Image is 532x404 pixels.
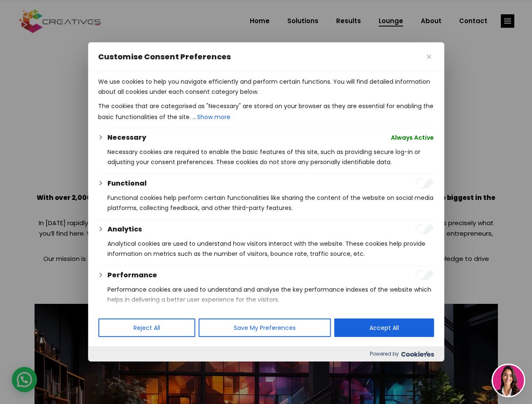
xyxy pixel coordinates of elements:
input: Enable Performance [415,270,434,280]
p: The cookies that are categorised as "Necessary" are stored on your browser as they are essential ... [98,101,434,123]
p: Analytical cookies are used to understand how visitors interact with the website. These cookies h... [107,239,434,259]
div: Customise Consent Preferences [88,43,444,361]
span: Customise Consent Preferences [98,52,231,62]
button: Save My Preferences [198,319,331,337]
img: agent [493,365,524,396]
p: We use cookies to help you navigate efficiently and perform certain functions. You will find deta... [98,77,434,97]
button: Close [424,52,434,62]
img: Close [427,55,431,59]
span: Always Active [391,133,434,143]
button: Analytics [107,224,142,234]
div: Powered by [88,346,444,361]
button: Performance [107,270,157,280]
input: Enable Analytics [415,224,434,234]
p: Necessary cookies are required to enable the basic features of this site, such as providing secur... [107,147,434,167]
button: Show more [196,111,231,123]
button: Functional [107,178,147,189]
p: Functional cookies help perform certain functionalities like sharing the content of the website o... [107,193,434,213]
input: Enable Functional [415,178,434,189]
p: Performance cookies are used to understand and analyse the key performance indexes of the website... [107,284,434,305]
img: Cookieyes logo [401,351,434,357]
button: Accept All [334,319,434,337]
button: Reject All [98,319,195,337]
button: Necessary [107,133,146,143]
